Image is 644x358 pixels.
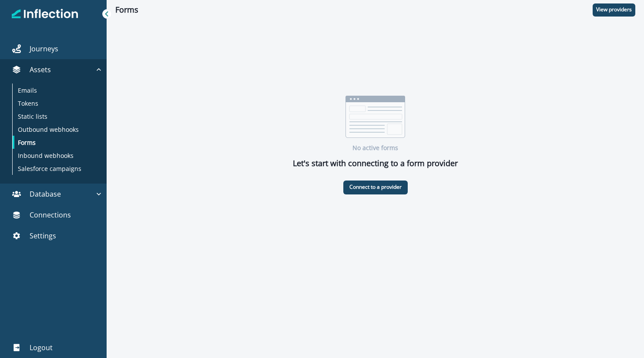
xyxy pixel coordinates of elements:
[18,99,38,108] p: Tokens
[18,125,79,134] p: Outbound webhooks
[13,162,100,175] a: Salesforce campaigns
[352,143,398,152] p: No active forms
[13,149,100,162] a: Inbound webhooks
[30,64,51,75] p: Assets
[18,86,37,95] p: Emails
[13,110,100,123] a: Static lists
[30,210,71,220] p: Connections
[596,7,632,13] p: View providers
[18,112,47,121] p: Static lists
[30,43,58,54] p: Journeys
[12,8,78,20] img: Inflection
[18,138,36,147] p: Forms
[343,181,408,194] button: Connect to a provider
[30,189,61,199] p: Database
[30,342,53,353] p: Logout
[13,84,100,97] a: Emails
[349,184,402,190] p: Connect to a provider
[30,231,56,241] p: Settings
[13,97,100,110] a: Tokens
[18,151,74,160] p: Inbound webhooks
[13,136,100,149] a: Forms
[115,5,138,15] h1: Forms
[18,164,81,173] p: Salesforce campaigns
[593,3,635,17] button: View providers
[13,123,100,136] a: Outbound webhooks
[345,96,405,138] img: forms
[293,157,458,169] p: Let's start with connecting to a form provider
